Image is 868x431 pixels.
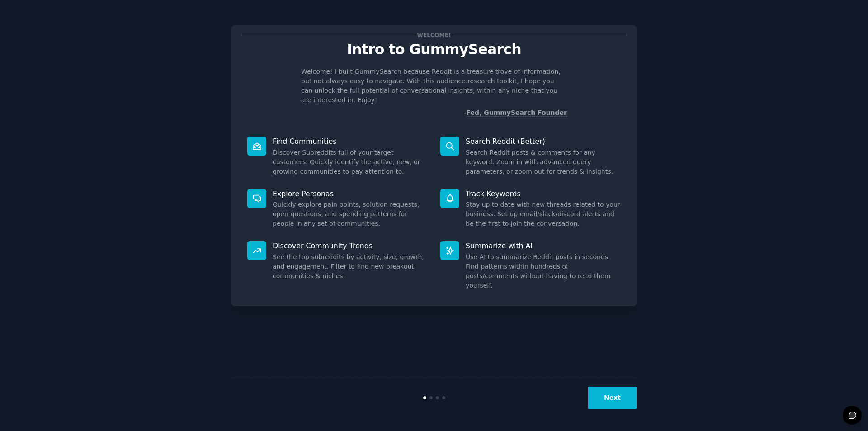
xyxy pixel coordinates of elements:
p: Summarize with AI [466,241,621,251]
p: Intro to GummySearch [241,42,627,57]
dd: Use AI to summarize Reddit posts in seconds. Find patterns within hundreds of posts/comments with... [466,252,621,290]
p: Discover Community Trends [273,241,428,251]
dd: Stay up to date with new threads related to your business. Set up email/slack/discord alerts and ... [466,200,621,228]
p: Find Communities [273,137,428,146]
dd: Quickly explore pain points, solution requests, open questions, and spending patterns for people ... [273,200,428,228]
p: Welcome! I built GummySearch because Reddit is a treasure trove of information, but not always ea... [301,67,567,105]
span: Welcome! [415,30,453,40]
button: Next [588,387,637,409]
dd: Discover Subreddits full of your target customers. Quickly identify the active, new, or growing c... [273,148,428,176]
p: Track Keywords [466,189,621,199]
dd: Search Reddit posts & comments for any keyword. Zoom in with advanced query parameters, or zoom o... [466,148,621,176]
p: Explore Personas [273,189,428,199]
a: Fed, GummySearch Founder [466,109,567,117]
div: - [464,108,567,118]
p: Search Reddit (Better) [466,137,621,146]
dd: See the top subreddits by activity, size, growth, and engagement. Filter to find new breakout com... [273,252,428,281]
